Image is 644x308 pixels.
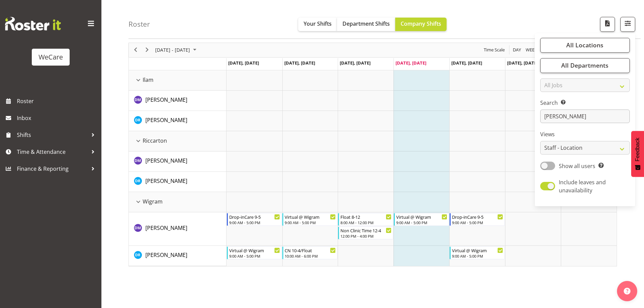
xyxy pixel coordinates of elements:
[285,247,336,254] div: CN 10-4/Float
[143,197,163,206] span: Wigram
[540,99,630,107] label: Search
[525,46,538,54] span: Week
[128,43,617,266] div: Timeline Week of September 11, 2025
[396,213,447,220] div: Virtual @ Wigram
[483,46,505,54] span: Time Scale
[507,60,538,66] span: [DATE], [DATE]
[145,224,187,232] a: [PERSON_NAME]
[298,18,337,31] button: Your Shifts
[145,116,187,124] span: [PERSON_NAME]
[396,60,426,66] span: [DATE], [DATE]
[340,233,391,239] div: 12:00 PM - 4:00 PM
[512,46,522,54] button: Timeline Day
[154,46,191,54] span: [DATE] - [DATE]
[145,96,187,104] a: [PERSON_NAME]
[284,60,315,66] span: [DATE], [DATE]
[525,46,539,54] button: Timeline Week
[129,192,226,212] td: Wigram resource
[559,162,595,170] span: Show all users
[143,76,153,84] span: Ilam
[129,70,226,91] td: Ilam resource
[337,18,395,31] button: Department Shifts
[153,43,200,57] div: September 08 - 14, 2025
[396,220,447,225] div: 9:00 AM - 5:00 PM
[631,131,644,177] button: Feedback - Show survey
[154,46,199,54] button: September 2025
[17,164,88,174] span: Finance & Reporting
[129,212,226,246] td: Deepti Mahajan resource
[304,20,332,27] span: Your Shifts
[5,17,61,30] img: Rosterit website logo
[340,213,391,220] div: Float 8-12
[129,246,226,266] td: Deepti Raturi resource
[340,227,391,234] div: Non Clinic Time 12-4
[452,247,503,254] div: Virtual @ Wigram
[17,147,88,157] span: Time & Attendance
[635,138,641,161] span: Feedback
[340,60,371,66] span: [DATE], [DATE]
[512,46,522,54] span: Day
[540,110,630,123] input: Search
[129,151,226,172] td: Deepti Mahajan resource
[17,96,98,106] span: Roster
[566,41,603,49] span: All Locations
[145,251,187,259] span: [PERSON_NAME]
[394,213,449,226] div: Deepti Mahajan"s event - Virtual @ Wigram Begin From Thursday, September 11, 2025 at 9:00:00 AM G...
[145,224,187,232] span: [PERSON_NAME]
[17,113,98,123] span: Inbox
[229,220,280,225] div: 9:00 AM - 5:00 PM
[452,220,503,225] div: 9:00 AM - 5:00 PM
[282,213,337,226] div: Deepti Mahajan"s event - Virtual @ Wigram Begin From Tuesday, September 9, 2025 at 9:00:00 AM GMT...
[131,46,140,54] button: Previous
[143,46,152,54] button: Next
[145,157,187,165] a: [PERSON_NAME]
[141,43,153,57] div: next period
[395,18,447,31] button: Company Shifts
[340,220,391,225] div: 8:00 AM - 12:00 PM
[227,246,282,259] div: Deepti Raturi"s event - Virtual @ Wigram Begin From Monday, September 8, 2025 at 9:00:00 AM GMT+1...
[540,131,630,139] label: Views
[128,20,150,28] h4: Roster
[540,38,630,53] button: All Locations
[17,130,88,140] span: Shifts
[624,288,630,294] img: help-xxl-2.png
[129,111,226,131] td: Deepti Raturi resource
[450,213,505,226] div: Deepti Mahajan"s event - Drop-inCare 9-5 Begin From Friday, September 12, 2025 at 9:00:00 AM GMT+...
[282,246,337,259] div: Deepti Raturi"s event - CN 10-4/Float Begin From Tuesday, September 9, 2025 at 10:00:00 AM GMT+12...
[600,17,615,32] button: Download a PDF of the roster according to the set date range.
[130,43,141,57] div: previous period
[129,172,226,192] td: Deepti Raturi resource
[229,253,280,259] div: 9:00 AM - 5:00 PM
[285,253,336,259] div: 10:00 AM - 6:00 PM
[145,157,187,164] span: [PERSON_NAME]
[450,246,505,259] div: Deepti Raturi"s event - Virtual @ Wigram Begin From Friday, September 12, 2025 at 9:00:00 AM GMT+...
[285,220,336,225] div: 9:00 AM - 5:00 PM
[145,177,187,185] a: [PERSON_NAME]
[561,62,609,70] span: All Departments
[143,137,167,145] span: Riccarton
[129,131,226,151] td: Riccarton resource
[226,70,617,266] table: Timeline Week of September 11, 2025
[338,227,393,239] div: Deepti Mahajan"s event - Non Clinic Time 12-4 Begin From Wednesday, September 10, 2025 at 12:00:0...
[39,52,63,62] div: WeCare
[401,20,441,27] span: Company Shifts
[451,60,482,66] span: [DATE], [DATE]
[483,46,506,54] button: Time Scale
[620,17,635,32] button: Filter Shifts
[145,96,187,103] span: [PERSON_NAME]
[145,177,187,185] span: [PERSON_NAME]
[452,213,503,220] div: Drop-inCare 9-5
[145,251,187,259] a: [PERSON_NAME]
[559,179,606,194] span: Include leaves and unavailability
[229,213,280,220] div: Drop-inCare 9-5
[342,20,390,27] span: Department Shifts
[145,116,187,124] a: [PERSON_NAME]
[227,213,282,226] div: Deepti Mahajan"s event - Drop-inCare 9-5 Begin From Monday, September 8, 2025 at 9:00:00 AM GMT+1...
[228,60,259,66] span: [DATE], [DATE]
[338,213,393,226] div: Deepti Mahajan"s event - Float 8-12 Begin From Wednesday, September 10, 2025 at 8:00:00 AM GMT+12...
[285,213,336,220] div: Virtual @ Wigram
[452,253,503,259] div: 9:00 AM - 5:00 PM
[229,247,280,254] div: Virtual @ Wigram
[129,91,226,111] td: Deepti Mahajan resource
[540,58,630,73] button: All Departments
